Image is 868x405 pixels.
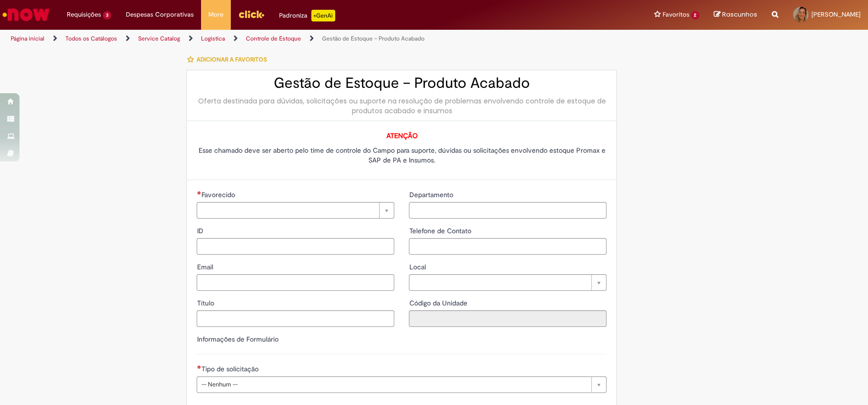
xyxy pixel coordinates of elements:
h2: Gestão de Estoque – Produto Acabado [197,75,606,91]
input: Departamento [409,202,606,219]
span: ATENÇÃO [386,131,417,140]
a: Rascunhos [714,10,757,20]
ul: Trilhas de página [7,30,571,48]
a: Todos os Catálogos [65,35,117,42]
span: Departamento [409,190,455,199]
button: Adicionar a Favoritos [186,49,272,70]
label: Somente leitura - Código da Unidade [409,298,469,308]
span: Somente leitura - Código da Unidade [409,299,469,307]
span: Título [197,299,216,307]
input: ID [197,238,394,255]
span: Despesas Corporativas [126,10,194,20]
span: Necessários [197,191,201,195]
span: Necessários [197,365,201,369]
div: Oferta destinada para dúvidas, solicitações ou suporte na resolução de problemas envolvendo contr... [197,96,606,116]
label: Informações de Formulário [197,335,278,344]
span: ID [197,226,205,235]
div: Padroniza [279,10,335,21]
a: Gestão de Estoque – Produto Acabado [322,35,424,42]
span: [PERSON_NAME] [811,10,861,19]
span: More [208,10,223,20]
span: Adicionar a Favoritos [196,56,266,63]
a: Limpar campo Favorecido [197,202,394,219]
span: 2 [691,11,699,20]
span: Necessários - Favorecido [201,190,237,199]
a: Limpar campo Local [409,274,606,291]
span: Requisições [67,10,101,20]
input: Título [197,310,394,327]
img: ServiceNow [1,5,51,24]
a: Logistica [201,35,225,42]
a: Página inicial [11,35,44,42]
input: Telefone de Contato [409,238,606,255]
input: Email [197,274,394,291]
span: Email [197,263,215,271]
input: Código da Unidade [409,310,606,327]
span: 3 [103,11,111,20]
span: Telefone de Contato [409,226,473,235]
span: Local [409,263,427,271]
span: Favoritos [662,10,689,20]
p: Esse chamado deve ser aberto pelo time de controle do Campo para suporte, dúvidas ou solicitações... [197,145,606,165]
a: Service Catalog [138,35,180,42]
span: -- Nenhum -- [201,377,586,392]
p: +GenAi [311,10,335,21]
a: Controle de Estoque [246,35,301,42]
span: Tipo de solicitação [201,364,260,373]
span: Rascunhos [722,10,757,19]
img: click_logo_yellow_360x200.png [238,7,264,21]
